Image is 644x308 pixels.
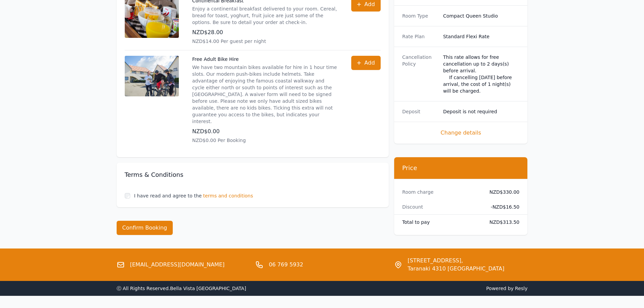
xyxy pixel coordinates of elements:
dt: Rate Plan [402,33,438,40]
span: Powered by [325,285,528,292]
dt: Deposit [402,108,438,115]
dd: Deposit is not required [443,108,520,115]
button: Confirm Booking [117,221,173,235]
p: NZD$14.00 Per guest per night [192,38,338,45]
h3: Price [402,164,520,172]
img: Free Adult Bike Hire [125,56,179,96]
span: [STREET_ADDRESS], [408,257,504,265]
dt: Room Type [402,13,438,19]
span: Taranaki 4310 [GEOGRAPHIC_DATA] [408,265,504,273]
dd: Standard Flexi Rate [443,33,520,40]
a: Resly [515,286,527,291]
label: I have read and agree to the [134,193,202,198]
dt: Cancellation Policy [402,54,438,94]
dd: NZD$330.00 [484,189,520,195]
dd: Compact Queen Studio [443,13,520,19]
span: ⓒ All Rights Reserved. Bella Vista [GEOGRAPHIC_DATA] [117,286,246,291]
dt: Total to pay [402,219,479,226]
button: Add [351,56,381,70]
p: NZD$28.00 [192,28,338,37]
p: NZD$0.00 [192,127,338,136]
a: 06 769 5932 [269,261,303,269]
p: Enjoy a continental breakfast delivered to your room. Cereal, bread for toast, yoghurt, fruit jui... [192,5,338,26]
h3: Terms & Conditions [125,171,381,179]
span: terms and conditions [203,192,253,199]
dt: Discount [402,204,479,210]
span: Change details [402,129,520,137]
p: NZD$0.00 Per Booking [192,137,338,144]
span: Add [364,0,375,8]
dd: - NZD$16.50 [484,204,520,210]
p: Free Adult Bike Hire [192,56,338,63]
dt: Room charge [402,189,479,195]
p: We have two mountain bikes available for hire in 1 hour time slots. Our modern push-bikes include... [192,64,338,125]
a: [EMAIL_ADDRESS][DOMAIN_NAME] [130,261,225,269]
span: Add [364,59,375,67]
div: This rate allows for free cancellation up to 2 days(s) before arrival. If cancelling [DATE] befor... [443,54,520,94]
dd: NZD$313.50 [484,219,520,226]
